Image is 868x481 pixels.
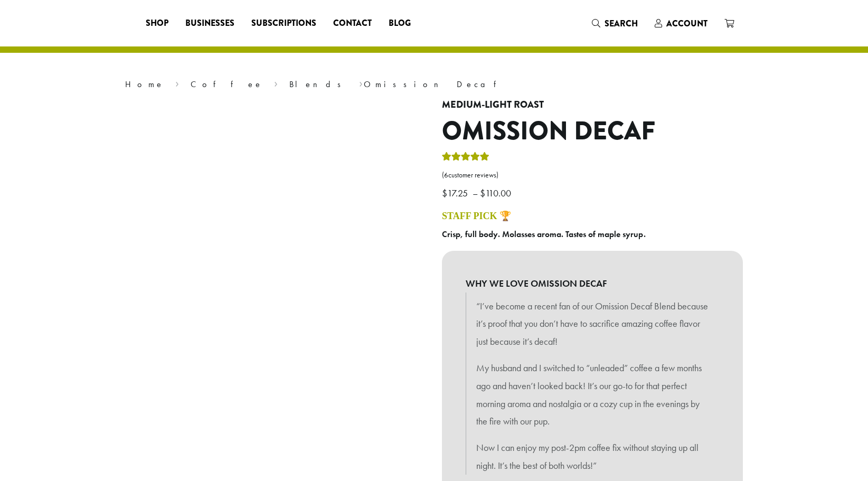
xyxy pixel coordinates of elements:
p: My husband and I switched to “unleaded” coffee a few months ago and haven’t looked back! It’s our... [476,359,709,430]
bdi: 17.25 [442,187,470,199]
a: Search [583,15,646,32]
span: $ [480,187,485,199]
span: › [175,74,179,91]
a: Account [646,15,716,32]
a: STAFF PICK 🏆 [442,211,511,221]
a: Coffee [191,79,263,90]
div: Rated 4.33 out of 5 [442,150,489,166]
a: (6customer reviews) [442,170,743,181]
b: WHY WE LOVE OMISSION DECAF [466,275,719,293]
b: Crisp, full body. Molasses aroma. Tastes of maple syrup. [442,229,646,240]
a: Home [125,79,164,90]
h1: Omission Decaf [442,116,743,147]
span: Shop [146,17,168,30]
h4: Medium-Light Roast [442,99,743,111]
span: Account [666,17,707,30]
span: Contact [333,17,372,30]
span: – [473,187,478,199]
a: Contact [325,15,380,32]
p: Now I can enjoy my post-2pm coffee fix without staying up all night. It’s the best of both worlds!” [476,439,709,475]
a: Blog [380,15,419,32]
span: Blog [389,17,411,30]
p: “I’ve become a recent fan of our Omission Decaf Blend because it’s proof that you don’t have to s... [476,297,709,351]
span: 6 [444,171,448,180]
span: Search [605,17,638,30]
span: Businesses [185,17,234,30]
a: Businesses [177,15,243,32]
bdi: 110.00 [480,187,514,199]
nav: Breadcrumb [125,78,743,91]
span: Subscriptions [251,17,316,30]
span: $ [442,187,447,199]
span: › [359,74,363,91]
a: Shop [137,15,177,32]
a: Subscriptions [243,15,325,32]
span: › [274,74,278,91]
a: Blends [289,79,348,90]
